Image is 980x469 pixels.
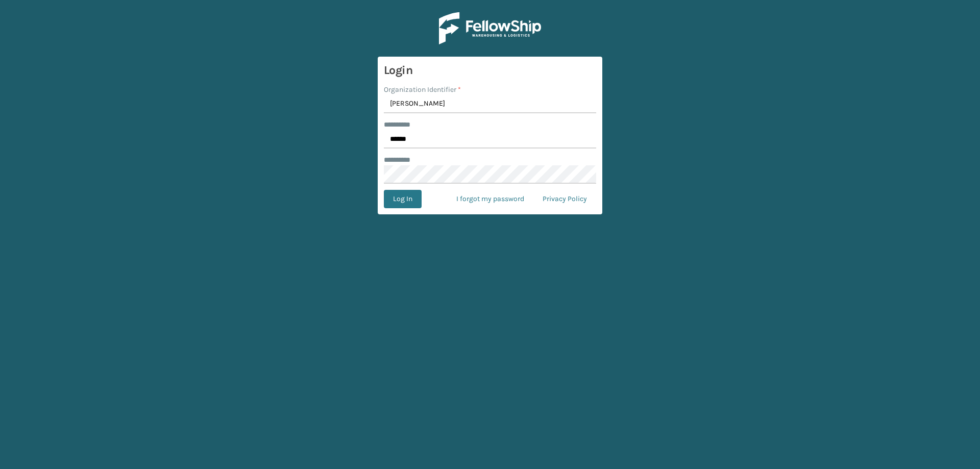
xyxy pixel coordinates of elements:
a: Privacy Policy [533,190,596,208]
label: Organization Identifier [384,84,461,95]
button: Log In [384,190,422,208]
h3: Login [384,63,596,78]
a: I forgot my password [447,190,533,208]
img: Logo [439,12,541,44]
